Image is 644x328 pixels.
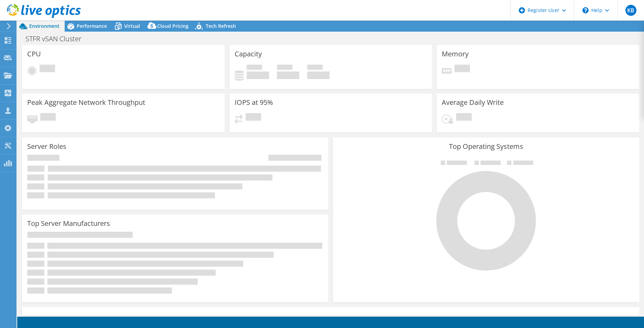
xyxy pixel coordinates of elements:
[235,50,262,58] h3: Capacity
[277,65,292,72] span: Free
[582,7,589,13] svg: \n
[277,72,299,79] h4: 0 GiB
[307,72,330,79] h4: 0 GiB
[338,143,634,150] h3: Top Operating Systems
[235,99,273,106] h3: IOPS at 95%
[454,65,470,74] span: Pending
[206,23,236,29] span: Tech Refresh
[40,113,56,122] span: Pending
[247,65,262,72] span: Used
[27,220,110,227] h3: Top Server Manufacturers
[247,72,269,79] h4: 0 GiB
[27,99,145,106] h3: Peak Aggregate Network Throughput
[22,35,92,43] h1: STFR vSAN Cluster
[77,23,107,29] span: Performance
[442,50,469,58] h3: Memory
[625,5,636,16] span: KB
[442,99,504,106] h3: Average Daily Write
[40,65,55,74] span: Pending
[27,143,66,150] h3: Server Roles
[157,23,189,29] span: Cloud Pricing
[124,23,140,29] span: Virtual
[456,113,472,122] span: Pending
[307,65,323,72] span: Total
[27,50,41,58] h3: CPU
[29,23,60,29] span: Environment
[246,113,261,122] span: Pending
